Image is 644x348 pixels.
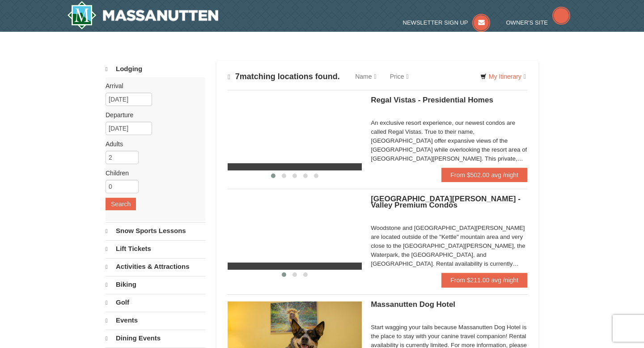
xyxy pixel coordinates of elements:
[106,222,205,239] a: Snow Sports Lessons
[403,19,491,26] a: Newsletter Sign Up
[106,140,199,149] label: Adults
[371,119,527,163] div: An exclusive resort experience, our newest condos are called Regal Vistas. True to their name, [G...
[106,61,205,77] a: Lodging
[506,19,548,26] span: Owner's Site
[106,258,205,275] a: Activities & Attractions
[371,224,527,268] div: Woodstone and [GEOGRAPHIC_DATA][PERSON_NAME] are located outside of the "Kettle" mountain area an...
[106,276,205,293] a: Biking
[371,195,521,209] span: [GEOGRAPHIC_DATA][PERSON_NAME] - Valley Premium Condos
[371,96,493,104] span: Regal Vistas - Presidential Homes
[67,1,218,30] img: Massanutten Resort Logo
[106,81,199,90] label: Arrival
[106,198,136,210] button: Search
[383,68,415,85] a: Price
[441,273,527,287] a: From $211.00 avg /night
[371,300,455,309] span: Massanutten Dog Hotel
[475,70,532,83] a: My Itinerary
[106,294,205,311] a: Golf
[106,240,205,257] a: Lift Tickets
[106,330,205,347] a: Dining Events
[441,168,527,182] a: From $502.00 avg /night
[106,110,199,119] label: Departure
[403,19,468,26] span: Newsletter Sign Up
[348,68,383,85] a: Name
[67,1,218,30] a: Massanutten Resort
[506,19,571,26] a: Owner's Site
[106,169,199,178] label: Children
[106,312,205,329] a: Events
